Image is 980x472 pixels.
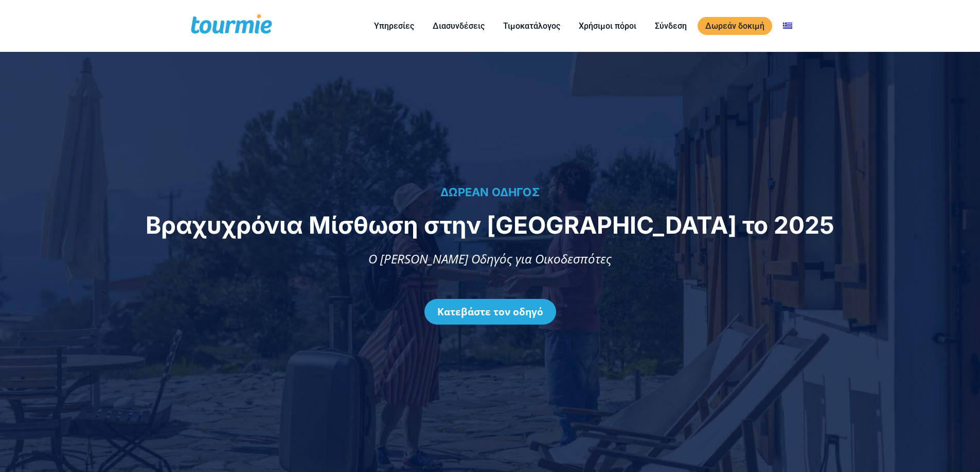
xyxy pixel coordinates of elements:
[146,211,834,239] span: Βραχυχρόνια Μίσθωση στην [GEOGRAPHIC_DATA] το 2025
[647,20,694,32] a: Σύνδεση
[440,185,540,199] span: ΔΩΡΕΑΝ ΟΔΗΓΟΣ
[425,20,492,32] a: Διασυνδέσεις
[775,20,800,32] a: Αλλαγή σε
[366,20,422,32] a: Υπηρεσίες
[698,17,772,35] a: Δωρεάν δοκιμή
[571,20,644,32] a: Χρήσιμοι πόροι
[424,299,556,325] a: Κατεβάστε τον οδηγό
[368,250,612,267] span: Ο [PERSON_NAME] Οδηγός για Οικοδεσπότες
[495,20,568,32] a: Τιμοκατάλογος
